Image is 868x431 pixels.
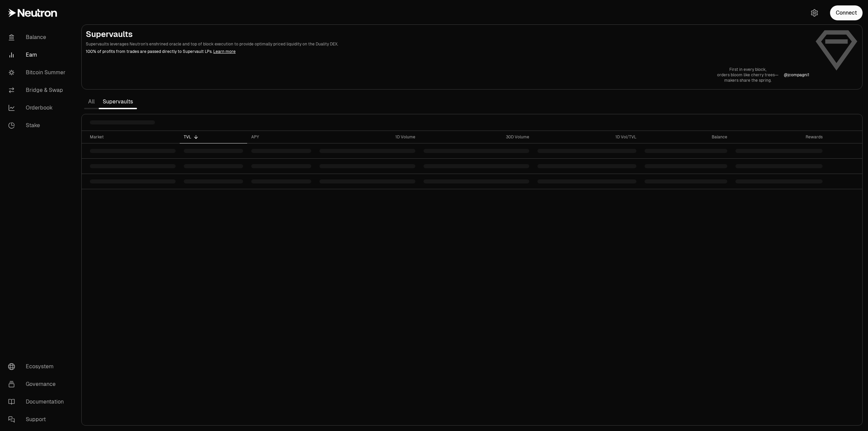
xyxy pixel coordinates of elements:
[784,72,809,78] a: @jcompagni1
[84,95,99,109] a: All
[423,134,529,140] div: 30D Volume
[184,134,243,140] div: TVL
[717,67,778,83] a: First in every block,orders bloom like cherry trees—makers share the spring.
[735,134,822,140] div: Rewards
[645,134,728,140] div: Balance
[3,81,73,99] a: Bridge & Swap
[213,49,236,54] a: Learn more
[717,67,778,72] p: First in every block,
[90,134,176,140] div: Market
[717,72,778,78] p: orders bloom like cherry trees—
[784,72,809,78] p: @ jcompagni1
[86,41,809,47] p: Supervaults leverages Neutron's enshrined oracle and top of block execution to provide optimally ...
[319,134,415,140] div: 1D Volume
[3,375,73,393] a: Governance
[717,78,778,83] p: makers share the spring.
[251,134,312,140] div: APY
[3,64,73,81] a: Bitcoin Summer
[3,117,73,134] a: Stake
[3,358,73,375] a: Ecosystem
[86,48,809,55] p: 100% of profits from trades are passed directly to Supervault LPs.
[3,393,73,411] a: Documentation
[3,99,73,117] a: Orderbook
[830,5,863,20] button: Connect
[86,29,809,40] h2: Supervaults
[3,46,73,64] a: Earn
[537,134,636,140] div: 1D Vol/TVL
[3,411,73,428] a: Support
[99,95,137,109] a: Supervaults
[3,28,73,46] a: Balance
